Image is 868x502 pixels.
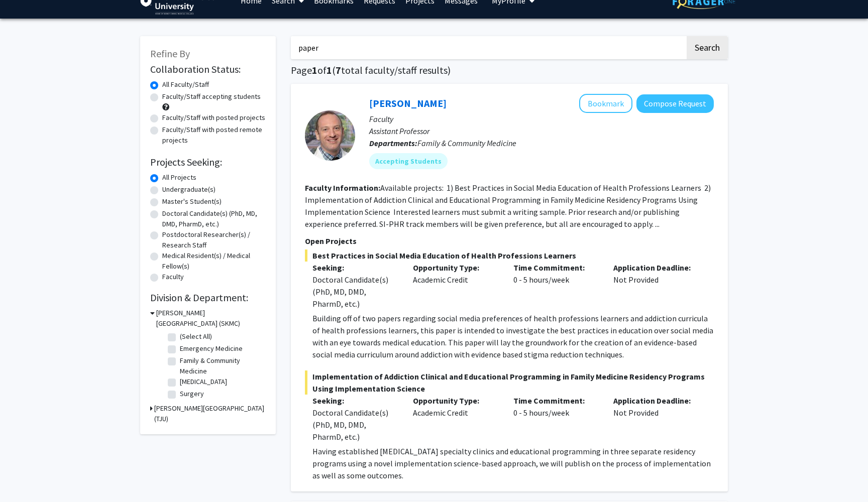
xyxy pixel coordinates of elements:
div: 0 - 5 hours/week [506,262,606,310]
span: 1 [327,64,332,76]
mat-chip: Accepting Students [369,153,448,169]
label: Faculty/Staff with posted projects [162,112,265,123]
p: Opportunity Type: [413,262,498,274]
span: Best Practices in Social Media Education of Health Professions Learners [305,249,714,262]
p: Seeking: [312,262,398,274]
h3: [PERSON_NAME][GEOGRAPHIC_DATA] (SKMC) [156,308,266,329]
label: (Select All) [180,331,212,342]
label: Faculty/Staff accepting students [162,91,261,102]
h2: Projects Seeking: [150,156,266,168]
p: Assistant Professor [369,125,714,137]
p: Having established [MEDICAL_DATA] specialty clinics and educational programming in three separate... [312,445,714,481]
button: Search [687,36,728,59]
label: Master's Student(s) [162,196,222,207]
label: Faculty [162,272,184,282]
label: Doctoral Candidate(s) (PhD, MD, DMD, PharmD, etc.) [162,208,266,229]
h2: Collaboration Status: [150,63,266,75]
label: Emergency Medicine [180,343,243,354]
div: Academic Credit [405,395,506,443]
div: Not Provided [606,262,706,310]
div: Academic Credit [405,262,506,310]
b: Faculty Information: [305,183,380,193]
a: [PERSON_NAME] [369,97,447,109]
button: Add Gregory Jaffe to Bookmarks [579,94,632,113]
span: 7 [336,64,341,76]
label: Undergraduate(s) [162,184,215,195]
p: Faculty [369,113,714,125]
h1: Page of ( total faculty/staff results) [291,64,728,76]
p: Opportunity Type: [413,395,498,407]
iframe: Chat [8,457,43,494]
label: Postdoctoral Researcher(s) / Research Staff [162,229,266,250]
label: All Projects [162,172,196,183]
label: All Faculty/Staff [162,79,209,90]
label: Surgery [180,389,204,399]
p: Time Commitment: [513,395,599,407]
fg-read-more: Available projects: 1) Best Practices in Social Media Education of Health Professions Learners 2)... [305,183,711,229]
div: Doctoral Candidate(s) (PhD, MD, DMD, PharmD, etc.) [312,274,398,310]
span: Implementation of Addiction Clinical and Educational Programming in Family Medicine Residency Pro... [305,370,714,395]
p: Application Deadline: [613,395,699,407]
label: Family & Community Medicine [180,355,263,376]
p: Open Projects [305,235,714,247]
span: Refine By [150,47,190,60]
span: 1 [312,64,317,76]
b: Departments: [369,138,417,148]
button: Compose Request to Gregory Jaffe [636,94,714,113]
p: Seeking: [312,395,398,407]
label: [MEDICAL_DATA] [180,376,227,387]
label: Medical Resident(s) / Medical Fellow(s) [162,250,266,272]
p: Application Deadline: [613,262,699,274]
div: 0 - 5 hours/week [506,395,606,443]
div: Doctoral Candidate(s) (PhD, MD, DMD, PharmD, etc.) [312,407,398,443]
h2: Division & Department: [150,292,266,304]
input: Search Keywords [291,36,685,59]
h3: [PERSON_NAME][GEOGRAPHIC_DATA] (TJU) [154,403,266,424]
div: Not Provided [606,395,706,443]
p: Time Commitment: [513,262,599,274]
label: Faculty/Staff with posted remote projects [162,124,266,146]
p: Building off of two papers regarding social media preferences of health professions learners and ... [312,312,714,360]
span: Family & Community Medicine [417,138,516,148]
